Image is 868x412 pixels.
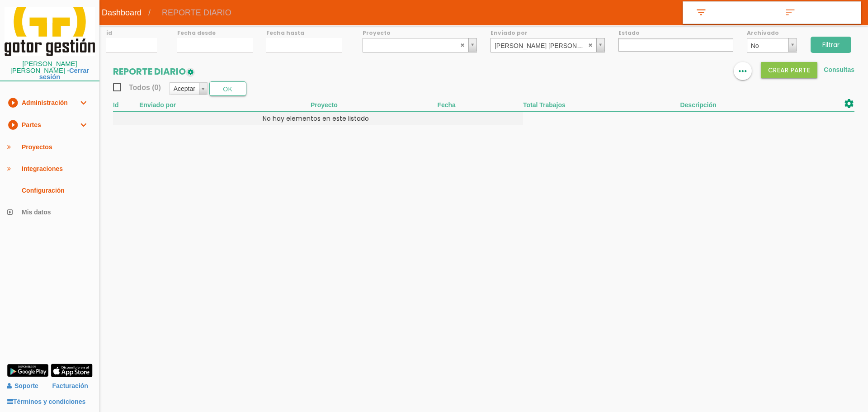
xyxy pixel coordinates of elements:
span: [PERSON_NAME] [PERSON_NAME] [495,38,585,53]
a: sort [772,2,861,24]
button: Crear PARTE [761,62,818,78]
img: itcons-logo [5,7,95,56]
i: expand_more [78,92,89,114]
i: sort [783,7,797,19]
h2: REPORTE DIARIO [113,66,195,76]
th: Enviado por [139,98,311,111]
i: play_circle_filled [7,92,18,114]
label: Estado [618,29,733,37]
label: id [106,29,157,37]
label: Fecha hasta [266,29,342,37]
button: OK [209,81,246,96]
a: Soporte [7,382,38,389]
span: Todos (0) [113,82,161,93]
label: Fecha desde [177,29,253,37]
input: Filtrar [811,37,851,53]
i: more_horiz [737,62,749,80]
img: google-play.png [7,364,49,377]
th: Descripción [680,98,814,111]
th: Proyecto [311,98,437,111]
th: Total Trabajos [523,98,680,111]
td: No hay elementos en este listado [113,111,523,125]
img: app-store.png [51,364,93,377]
label: Archivado [747,29,797,37]
span: Aceptar [174,83,195,95]
a: Cerrar sesión [39,67,89,81]
a: [PERSON_NAME] [PERSON_NAME] [491,38,605,52]
th: Fecha [437,98,523,111]
a: Facturación [52,378,88,394]
span: REPORTE DIARIO [155,1,238,24]
i: filter_list [694,7,708,19]
a: Crear PARTE [761,66,818,73]
i: settings [844,98,854,109]
a: Aceptar [170,83,207,95]
a: filter_list [683,2,772,24]
label: Proyecto [363,29,477,37]
label: Enviado por [491,29,605,37]
th: Id [113,98,139,111]
span: No [751,38,785,53]
a: Consultas [824,66,854,73]
img: edit-1.png [186,68,195,77]
a: No [747,38,797,52]
i: expand_more [78,114,89,136]
i: play_circle_filled [7,114,18,136]
a: Términos y condiciones [7,398,85,405]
